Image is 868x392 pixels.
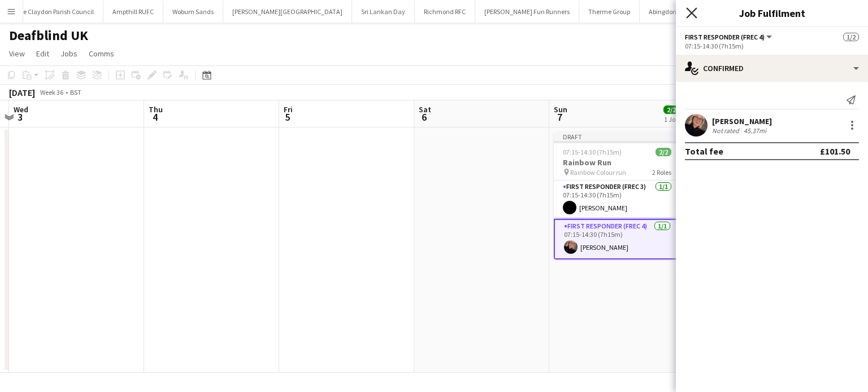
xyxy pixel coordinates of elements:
span: 2/2 [663,105,679,114]
span: 1/2 [843,33,859,41]
button: Ampthill RUFC [103,1,163,23]
button: First Responder (FREC 4) [685,33,774,41]
button: [PERSON_NAME] Fun Runners [475,1,579,23]
span: 7 [552,111,567,124]
button: Therme Group [579,1,640,23]
a: Jobs [56,46,82,61]
span: Comms [89,49,114,59]
h3: Rainbow Run [554,157,680,168]
span: Edit [36,49,49,59]
span: View [9,49,25,59]
span: 5 [282,111,293,124]
button: Richmond RFC [415,1,475,23]
h3: Job Fulfilment [676,6,868,20]
button: [PERSON_NAME][GEOGRAPHIC_DATA] [223,1,352,23]
span: Fri [284,104,293,114]
span: 2 Roles [652,168,671,177]
app-job-card: Draft07:15-14:30 (7h15m)2/2Rainbow Run Rainbow Colour run2 RolesFirst Responder (FREC 3)1/107:15-... [554,132,680,259]
div: 07:15-14:30 (7h15m) [685,42,859,50]
a: View [5,46,29,61]
div: 1 Job [664,115,679,124]
button: Woburn Sands [163,1,223,23]
app-card-role: First Responder (FREC 4)1/107:15-14:30 (7h15m)[PERSON_NAME] [554,219,680,259]
span: Wed [14,104,28,114]
span: Week 36 [37,88,66,96]
div: Draft [554,132,680,141]
div: Not rated [712,126,741,135]
span: 6 [417,111,431,124]
span: Sat [419,104,431,114]
span: First Responder (FREC 4) [685,33,765,41]
div: Confirmed [676,55,868,82]
span: Rainbow Colour run [570,168,626,177]
span: 07:15-14:30 (7h15m) [563,148,622,156]
button: Abingdon Marathon [640,1,716,23]
span: 3 [12,111,28,124]
span: Sun [554,104,567,114]
h1: Deafblind UK [9,27,88,44]
span: Thu [149,104,163,114]
div: BST [70,88,81,96]
span: 2/2 [656,148,671,156]
div: Total fee [685,146,723,157]
a: Edit [32,46,54,61]
app-card-role: First Responder (FREC 3)1/107:15-14:30 (7h15m)[PERSON_NAME] [554,180,680,219]
button: Sri Lankan Day [352,1,415,23]
a: Comms [84,46,119,61]
div: [DATE] [9,87,35,98]
div: 45.37mi [741,126,769,135]
div: [PERSON_NAME] [712,116,772,126]
span: Jobs [60,49,77,59]
div: £101.50 [820,146,850,157]
span: 4 [147,111,163,124]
